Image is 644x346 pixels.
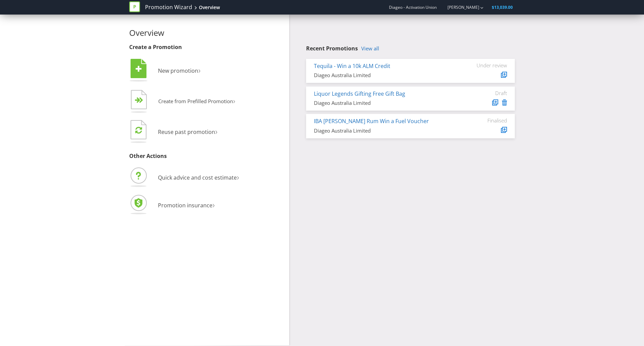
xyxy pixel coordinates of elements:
[314,117,429,125] a: IBA [PERSON_NAME] Rum Win a Fuel Voucher
[466,117,507,123] div: Finalised
[129,28,284,37] h2: Overview
[492,4,513,10] span: $13,039.00
[306,45,358,52] span: Recent Promotions
[136,65,142,73] tspan: 
[212,199,215,210] span: ›
[129,202,215,209] a: Promotion insurance›
[441,4,479,10] a: [PERSON_NAME]
[129,153,284,159] h3: Other Actions
[158,202,212,209] span: Promotion insurance
[237,171,239,182] span: ›
[314,99,456,107] div: Diageo Australia Limited
[198,64,201,75] span: ›
[233,95,235,106] span: ›
[466,90,507,96] div: Draft
[466,62,507,68] div: Under review
[129,88,236,115] button: Create from Prefilled Promotion›
[139,97,143,103] tspan: 
[314,72,456,79] div: Diageo Australia Limited
[145,3,192,11] a: Promotion Wizard
[361,46,379,51] a: View all
[129,174,239,181] a: Quick advice and cost estimate›
[314,62,390,70] a: Tequila - Win a 10k ALM Credit
[158,98,233,105] span: Create from Prefilled Promotion
[215,125,217,137] span: ›
[158,128,215,136] span: Reuse past promotion
[314,90,405,97] a: Liquor Legends Gifting Free Gift Bag
[389,4,437,10] span: Diageo - Activation Union
[158,67,198,74] span: New promotion
[135,126,142,134] tspan: 
[199,4,220,11] div: Overview
[129,44,284,50] h3: Create a Promotion
[158,174,237,181] span: Quick advice and cost estimate
[314,127,456,134] div: Diageo Australia Limited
